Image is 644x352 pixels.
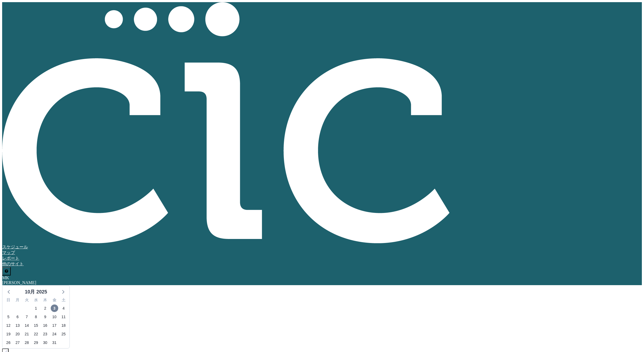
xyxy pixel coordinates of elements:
[41,339,49,346] span: 2025年10月30日木曜日
[23,339,31,346] span: 2025年10月28日火曜日
[41,313,49,321] span: 2025年10月9日木曜日
[22,297,31,304] div: 火
[2,250,15,255] a: マップ
[23,330,31,338] span: 2025年10月21日火曜日
[60,313,67,321] span: 2025年10月11日土曜日
[2,245,28,249] a: スケジュール
[13,297,22,304] div: 月
[5,330,12,338] span: 2025年10月19日日曜日
[59,297,68,304] div: 土
[41,297,50,304] div: 木
[60,330,67,338] span: 2025年10月25日土曜日
[23,322,31,329] span: 2025年10月14日火曜日
[2,2,449,243] img: organization-logo
[5,313,12,321] span: 2025年10月5日日曜日
[51,322,58,329] span: 2025年10月17日金曜日
[14,339,21,346] span: 2025年10月27日月曜日
[60,322,67,329] span: 2025年10月18日土曜日
[5,322,12,329] span: 2025年10月12日日曜日
[32,313,40,321] span: 2025年10月8日水曜日
[41,322,49,329] span: 2025年10月16日木曜日
[51,313,58,321] span: 2025年10月10日金曜日
[32,339,40,346] span: 2025年10月29日水曜日
[51,330,58,338] span: 2025年10月24日金曜日
[51,339,58,346] span: 2025年10月31日金曜日
[41,304,49,312] span: 2025年10月2日木曜日
[14,313,21,321] span: 2025年10月6日月曜日
[14,322,21,329] span: 2025年10月13日月曜日
[60,304,67,312] span: 2025年10月4日土曜日
[2,256,19,260] a: レポート
[50,297,59,304] div: 金
[32,330,40,338] span: 2025年10月22日水曜日
[51,304,58,312] span: 2025年10月3日金曜日
[14,330,21,338] span: 2025年10月20日月曜日
[2,280,36,285] span: [PERSON_NAME]
[25,288,47,296] div: 10月 2025
[31,297,41,304] div: 水
[4,297,13,304] div: 日
[2,275,9,280] span: MK
[32,304,40,312] span: 2025年10月1日水曜日
[2,262,24,266] a: 他のサイト
[32,322,40,329] span: 2025年10月15日水曜日
[41,330,49,338] span: 2025年10月23日木曜日
[5,339,12,346] span: 2025年10月26日日曜日
[23,313,31,321] span: 2025年10月7日火曜日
